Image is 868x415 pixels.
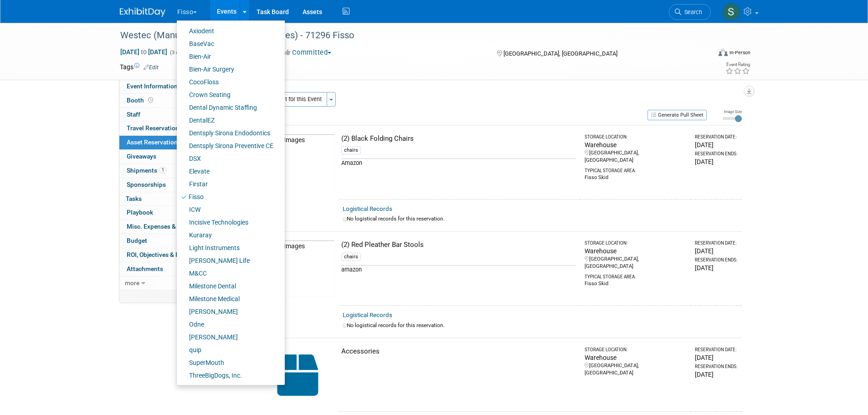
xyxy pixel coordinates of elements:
[127,111,140,118] span: Staff
[695,151,738,157] div: Reservation Ends:
[177,63,278,76] a: Bien-Air Surgery
[695,157,738,166] div: [DATE]
[695,134,738,140] div: Reservation Date:
[343,312,392,318] a: Logistical Records
[127,124,182,132] span: Travel Reservations
[125,279,139,287] span: more
[681,9,702,15] span: Search
[127,237,147,244] span: Budget
[127,265,163,272] span: Attachments
[177,356,278,369] a: SuperMouth
[177,343,278,356] a: quip
[260,240,335,297] img: View Images
[177,165,278,178] a: Elevate
[657,47,751,61] div: Event Format
[585,140,687,149] div: Warehouse
[119,262,214,276] a: Attachments
[119,80,214,93] a: Event Information
[343,322,738,329] div: No logistical records for this reservation.
[177,114,278,127] a: DentalEZ
[119,94,214,108] a: Booth
[119,122,214,135] a: Travel Reservations
[127,153,156,160] span: Giveaways
[343,215,738,223] div: No logistical records for this reservation.
[144,64,159,71] a: Edit
[119,108,214,122] a: Staff
[119,192,214,206] a: Tasks
[177,241,278,254] a: Light Instruments
[585,280,687,287] div: Fisso Skid
[119,277,214,290] a: more
[127,251,188,258] span: ROI, Objectives & ROO
[281,48,335,57] button: Committed
[177,267,278,280] a: M&CC
[146,97,155,103] span: Booth not reserved yet
[695,364,738,370] div: Reservation Ends:
[159,167,166,174] span: 1
[585,347,687,353] div: Storage Location:
[585,164,687,174] div: Typical Storage Area:
[119,234,214,248] a: Budget
[127,82,178,90] span: Event Information
[260,134,335,191] img: View Images
[177,203,278,216] a: ICW
[177,190,278,203] a: Fisso
[177,318,278,331] a: Odne
[177,178,278,190] a: Firstar
[127,223,198,230] span: Misc. Expenses & Credits
[341,134,576,143] div: (2) Black Folding Chairs
[177,254,278,267] a: [PERSON_NAME] Life
[341,347,576,356] div: Accessories
[341,159,576,167] div: Amazon
[341,265,576,274] div: amazon
[177,305,278,318] a: [PERSON_NAME]
[177,229,278,241] a: Kuraray
[119,248,214,262] a: ROI, Objectives & ROO
[119,164,214,178] a: Shipments1
[177,331,278,343] a: [PERSON_NAME]
[341,146,361,154] div: chairs
[695,370,738,379] div: [DATE]
[585,240,687,246] div: Storage Location:
[695,263,738,272] div: [DATE]
[695,257,738,263] div: Reservation Ends:
[695,353,738,362] div: [DATE]
[585,149,687,164] div: [GEOGRAPHIC_DATA], [GEOGRAPHIC_DATA]
[503,50,617,57] span: [GEOGRAPHIC_DATA], [GEOGRAPHIC_DATA]
[177,152,278,165] a: DSX
[695,347,738,353] div: Reservation Date:
[177,216,278,229] a: Incisive Technologies
[585,270,687,280] div: Typical Storage Area:
[585,353,687,362] div: Warehouse
[585,134,687,140] div: Storage Location:
[127,167,166,174] span: Shipments
[169,50,188,56] span: (3 days)
[695,246,738,256] div: [DATE]
[343,205,392,212] a: Logistical Records
[585,246,687,256] div: Warehouse
[341,253,361,261] div: chairs
[341,240,576,250] div: (2) Red Pleather Bar Stools
[695,140,738,149] div: [DATE]
[126,195,142,202] span: Tasks
[177,88,278,101] a: Crown Seating
[725,62,750,67] div: Event Rating
[177,292,278,305] a: Milestone Medical
[177,127,278,139] a: Dentsply Sirona Endodontics
[127,209,153,216] span: Playbook
[695,240,738,246] div: Reservation Date:
[585,256,687,270] div: [GEOGRAPHIC_DATA], [GEOGRAPHIC_DATA]
[117,27,697,44] div: Westec (Manufacturing Technology Series) - 71296 Fisso
[127,138,190,146] span: Asset Reservations
[729,49,750,56] div: In-Person
[120,48,168,56] span: [DATE] [DATE]
[723,3,740,20] img: Samantha Meyers
[177,37,278,50] a: BaseVac
[119,220,214,234] a: Misc. Expenses & Credits
[585,174,687,181] div: Fisso Skid
[669,4,711,20] a: Search
[127,181,166,188] span: Sponsorships
[119,136,214,149] a: Asset Reservations9
[120,8,165,17] img: ExhibitDay
[119,178,214,192] a: Sponsorships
